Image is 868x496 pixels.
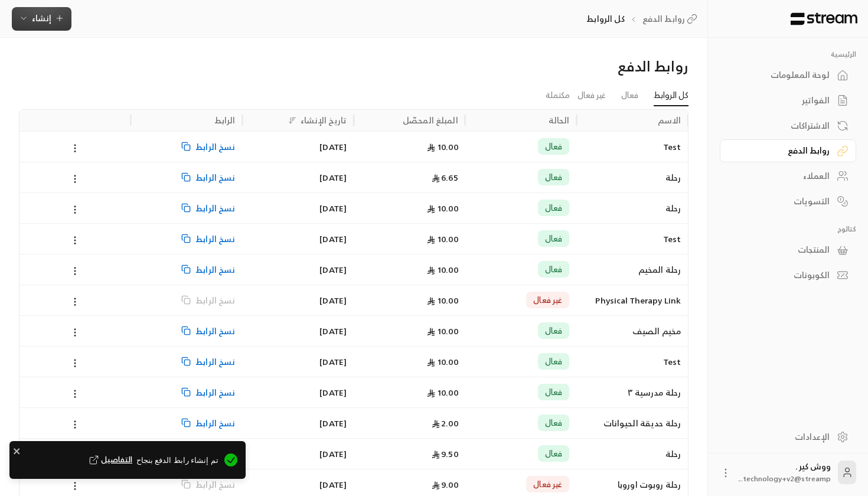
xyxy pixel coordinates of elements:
[720,64,856,87] a: لوحة المعلومات
[249,132,347,162] div: [DATE]
[735,170,830,182] div: العملاء
[533,478,562,490] span: غير فعال
[583,439,681,469] div: رحلة
[545,355,563,367] span: فعال
[533,294,562,306] span: غير فعال
[654,85,688,106] a: كل الروابط
[720,239,856,262] a: المنتجات
[739,461,831,484] div: ووش كير .
[403,113,458,128] div: المبلغ المحصّل
[545,263,563,275] span: فعال
[789,12,859,25] img: Logo
[586,13,624,25] p: كل الروابط
[545,448,563,459] span: فعال
[361,439,458,469] div: 9.50
[621,85,638,106] a: فعال
[361,162,458,192] div: 6.65
[735,244,830,256] div: المنتجات
[195,193,235,223] span: نسخ الرابط
[545,171,563,183] span: فعال
[720,50,856,59] p: الرئيسية
[583,408,681,438] div: رحلة حديقة الحيوانات
[735,94,830,106] div: الفواتير
[720,89,856,112] a: الفواتير
[583,285,681,315] div: Physical Therapy Link
[249,193,347,223] div: [DATE]
[545,386,563,398] span: فعال
[249,439,347,469] div: [DATE]
[249,408,347,438] div: [DATE]
[586,13,701,25] nav: breadcrumb
[583,132,681,162] div: Test
[545,233,563,244] span: فعال
[720,190,856,213] a: التسويات
[739,472,831,485] span: technology+v2@streamp...
[361,285,458,315] div: 10.00
[720,139,856,162] a: روابط الدفع
[735,69,830,81] div: لوحة المعلومات
[361,316,458,346] div: 10.00
[12,7,71,31] button: إنشاء
[583,193,681,223] div: رحلة
[473,57,688,76] div: روابط الدفع
[642,13,701,25] a: روابط الدفع
[195,132,235,162] span: نسخ الرابط
[195,162,235,192] span: نسخ الرابط
[735,269,830,281] div: الكوبونات
[249,162,347,192] div: [DATE]
[735,195,830,207] div: التسويات
[720,425,856,448] a: الإعدادات
[361,347,458,377] div: 10.00
[546,85,570,106] a: مكتملة
[720,114,856,137] a: الاشتراكات
[735,120,830,132] div: الاشتراكات
[658,113,681,128] div: الاسم
[87,454,133,466] button: التفاصيل
[361,254,458,285] div: 10.00
[249,224,347,254] div: [DATE]
[583,224,681,254] div: Test
[577,85,606,106] a: غير فعال
[13,445,21,456] button: close
[195,408,235,438] span: نسخ الرابط
[545,325,563,337] span: فعال
[583,347,681,377] div: Test
[720,264,856,287] a: الكوبونات
[583,316,681,346] div: مخيم الصيف
[720,224,856,234] p: كتالوج
[549,113,570,128] div: الحالة
[249,347,347,377] div: [DATE]
[32,11,51,25] span: إنشاء
[720,165,856,188] a: العملاء
[214,113,236,128] div: الرابط
[361,193,458,223] div: 10.00
[583,377,681,407] div: رحلة مدرسية ٣
[735,145,830,156] div: روابط الدفع
[18,454,218,468] span: تم إنشاء رابط الدفع بنجاح
[195,439,235,469] span: نسخ الرابط
[195,377,235,407] span: نسخ الرابط
[545,141,563,152] span: فعال
[545,417,563,429] span: فعال
[195,254,235,285] span: نسخ الرابط
[249,316,347,346] div: [DATE]
[301,113,347,128] div: تاريخ الإنشاء
[249,285,347,315] div: [DATE]
[583,162,681,192] div: رحلة
[285,113,299,128] button: Sort
[195,316,235,346] span: نسخ الرابط
[583,254,681,285] div: رحلة المخيم
[361,132,458,162] div: 10.00
[195,224,235,254] span: نسخ الرابط
[361,377,458,407] div: 10.00
[361,408,458,438] div: 2.00
[249,377,347,407] div: [DATE]
[249,254,347,285] div: [DATE]
[361,224,458,254] div: 10.00
[735,431,830,443] div: الإعدادات
[195,285,235,315] span: نسخ الرابط
[545,202,563,214] span: فعال
[195,347,235,377] span: نسخ الرابط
